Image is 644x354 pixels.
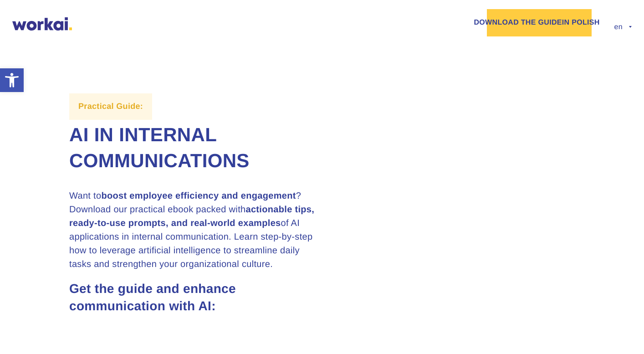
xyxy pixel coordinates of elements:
[614,23,632,31] span: en
[474,19,562,26] em: DOWNLOAD THE GUIDE
[69,280,322,315] h2: Get the guide and enhance communication with AI:
[69,205,314,228] strong: actionable tips, ready-to-use prompts, and real-world examples
[69,189,322,271] h3: Want to ? Download our practical ebook packed with of AI applications in internal communication. ...
[487,9,592,36] a: DOWNLOAD THE GUIDEIN POLISHUS flag
[69,93,152,120] label: Practical Guide:
[69,122,322,174] h1: AI in Internal Communications
[101,191,296,201] strong: boost employee efficiency and engagement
